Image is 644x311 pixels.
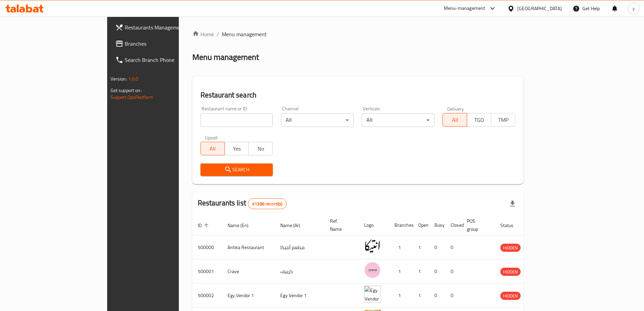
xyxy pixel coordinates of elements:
th: Logo [359,215,389,236]
h2: Restaurants list [198,198,287,209]
label: Upsell [205,135,218,140]
td: 0 [429,236,445,260]
span: HIDDEN [500,292,521,300]
span: 1.0.0 [128,74,139,83]
a: Branches [110,36,215,52]
img: Egy Vendor 1 [364,286,381,303]
th: Closed [445,215,461,236]
td: 1 [413,236,429,260]
span: Name (En) [228,221,257,229]
td: Egy Vendor 1 [222,284,275,308]
td: 1 [389,284,413,308]
span: HIDDEN [500,268,521,276]
td: مطعم أنتيكا [275,236,325,260]
img: Crave [364,262,381,279]
span: Get support on: [111,86,142,95]
span: Version: [111,74,127,83]
th: Busy [429,215,445,236]
th: Branches [389,215,413,236]
div: HIDDEN [500,244,521,252]
div: HIDDEN [500,268,521,276]
div: All [281,113,354,127]
td: 1 [389,236,413,260]
td: 0 [429,260,445,284]
label: Delivery [447,106,464,111]
input: Search for restaurant name or ID.. [200,113,273,127]
td: 0 [445,236,461,260]
span: Menu management [222,30,267,38]
button: No [248,142,273,155]
h2: Menu management [192,52,259,63]
span: Branches [125,40,209,48]
td: كرييف [275,260,325,284]
span: TGO [470,115,488,125]
div: All [362,113,434,127]
td: Egy Vendor 1 [275,284,325,308]
button: TMP [491,113,515,127]
span: Search [206,165,268,174]
a: Search Branch Phone [110,52,215,68]
span: Restaurants Management [125,23,209,31]
span: y [633,5,635,12]
span: All [204,144,222,154]
button: Search [200,163,273,176]
span: No [252,144,270,154]
div: Menu-management [444,4,485,13]
span: ID [198,221,211,229]
img: Antika Restaurant [364,238,381,254]
button: TGO [467,113,491,127]
button: Yes [224,142,249,155]
span: Search Branch Phone [125,56,209,64]
td: 1 [389,260,413,284]
li: / [217,30,219,38]
span: Name (Ar) [280,221,309,229]
td: 1 [413,284,429,308]
button: All [200,142,225,155]
span: 41386 record(s) [248,201,286,207]
td: 0 [429,284,445,308]
div: Total records count [248,198,287,209]
th: Open [413,215,429,236]
span: TMP [494,115,512,125]
span: Status [500,221,522,229]
a: Restaurants Management [110,19,215,36]
button: All [443,113,467,127]
a: Support.OpsPlatform [111,93,153,102]
td: Antika Restaurant [222,236,275,260]
span: POS group [467,217,487,233]
td: 0 [445,284,461,308]
td: Crave [222,260,275,284]
h2: Restaurant search [200,90,516,100]
span: All [446,115,464,125]
div: Export file [504,196,521,212]
td: 1 [413,260,429,284]
span: Ref. Name [330,217,351,233]
span: HIDDEN [500,244,521,252]
div: [GEOGRAPHIC_DATA] [517,5,562,12]
nav: breadcrumb [192,30,524,38]
td: 0 [445,260,461,284]
span: Yes [228,144,246,154]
